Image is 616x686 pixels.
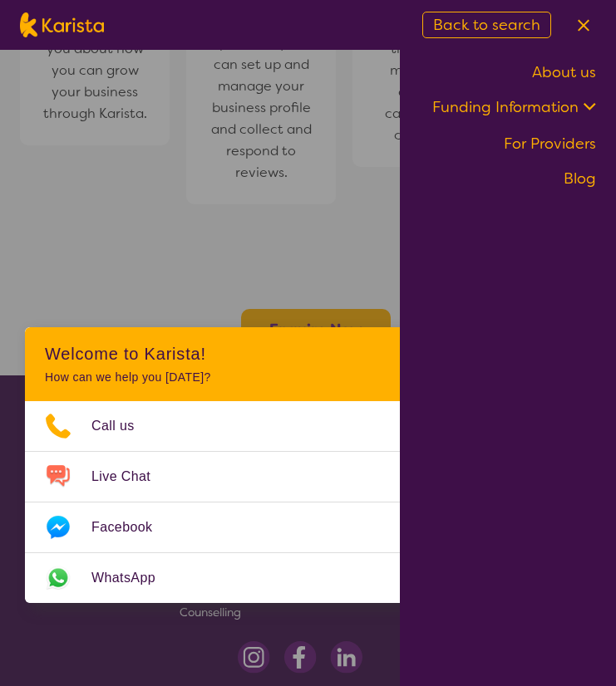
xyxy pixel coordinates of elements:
span: Counselling [180,605,241,620]
a: For Providers [504,134,596,154]
img: Facebook [283,641,317,674]
a: Counselling [180,599,323,625]
span: Facebook [91,515,172,540]
a: Funding Information [432,97,596,117]
a: Back to search [422,12,551,38]
h2: Welcome to Karista! [45,344,571,364]
a: Enquire Now [269,320,362,340]
ul: Choose channel [25,401,591,603]
a: About us [532,62,596,82]
img: Instagram [238,641,270,674]
div: Channel Menu [25,327,591,603]
a: Web link opens in a new tab. [25,553,591,603]
span: WhatsApp [91,566,175,590]
span: Back to search [433,15,540,35]
img: LinkedIn [330,641,362,674]
a: Blog [564,169,596,189]
p: How can we help you [DATE]? [45,370,571,385]
img: close the menu [578,19,589,32]
button: Enquire Now [241,309,391,350]
img: Karista logo [20,12,104,37]
span: Live Chat [91,464,170,489]
span: Call us [91,414,155,439]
